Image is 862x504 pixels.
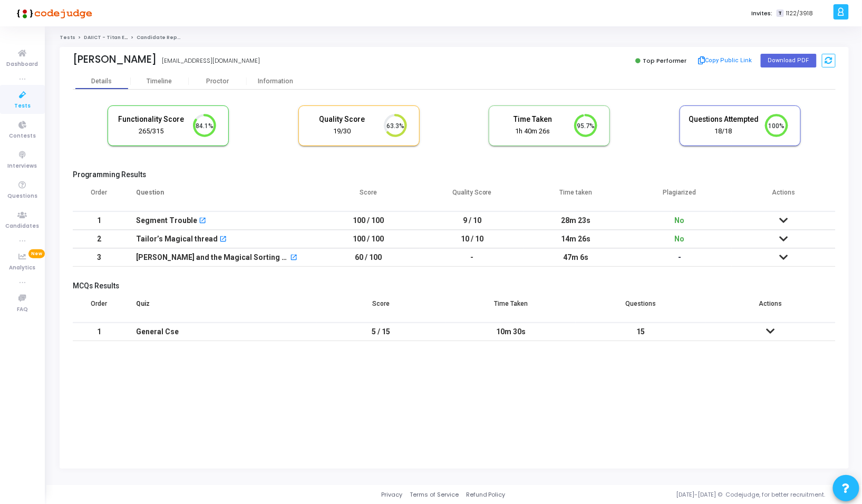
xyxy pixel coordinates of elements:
div: 265/315 [116,127,187,137]
h5: Quality Score [307,115,377,124]
span: Interviews [8,162,37,171]
h5: Time Taken [497,115,568,124]
th: Time taken [524,182,628,211]
th: Quiz [125,293,316,323]
div: General Cse [136,323,306,341]
span: Top Performer [643,56,686,65]
button: Copy Public Link [695,53,756,69]
span: New [28,249,45,258]
span: - [678,253,681,261]
div: 10m 30s [457,323,565,341]
td: 100 / 100 [316,211,420,230]
h5: Functionality Score [116,115,187,124]
div: [PERSON_NAME] [73,53,157,65]
td: 10 / 10 [420,230,524,248]
mat-icon: open_in_new [219,236,227,244]
div: 19/30 [307,127,377,137]
div: [PERSON_NAME] and the Magical Sorting Stones [136,249,289,266]
a: Tests [60,34,75,41]
img: logo [13,3,92,24]
th: Score [316,293,446,323]
span: Contests [9,132,36,141]
span: Dashboard [7,60,38,69]
th: Order [73,293,125,323]
td: 3 [73,248,125,267]
th: Time Taken [446,293,576,323]
span: Tests [14,102,31,111]
div: Timeline [147,77,172,85]
a: Privacy [381,490,402,499]
span: T [777,9,783,17]
th: Order [73,182,125,211]
td: 100 / 100 [316,230,420,248]
span: Candidate Report [137,34,185,41]
div: 1h 40m 26s [497,127,568,137]
span: No [675,235,685,243]
td: 9 / 10 [420,211,524,230]
mat-icon: open_in_new [290,255,297,262]
a: Refund Policy [466,490,506,499]
mat-icon: open_in_new [199,218,206,225]
span: Candidates [6,222,40,231]
div: [DATE]-[DATE] © Codejudge, for better recruitment. [506,490,849,499]
th: Question [125,182,316,211]
th: Questions [576,293,705,323]
h5: Programming Results [73,170,836,179]
span: No [675,216,685,225]
td: 15 [576,323,705,341]
td: 1 [73,211,125,230]
h5: MCQs Results [73,282,836,290]
td: 28m 23s [524,211,628,230]
div: Information [247,77,305,85]
a: DAIICT - Titan Engineering Intern 2026 [84,34,185,41]
div: 18/18 [688,127,759,137]
div: [EMAIL_ADDRESS][DOMAIN_NAME] [162,56,260,65]
td: 14m 26s [524,230,628,248]
div: Proctor [189,77,247,85]
th: Quality Score [420,182,524,211]
th: Score [316,182,420,211]
td: 47m 6s [524,248,628,267]
div: Tailor’s Magical thread [136,230,218,248]
label: Invites: [751,9,772,18]
span: Questions [7,192,37,201]
td: - [420,248,524,267]
span: FAQ [17,305,28,314]
span: 1122/3918 [786,9,813,18]
th: Actions [706,293,836,323]
nav: breadcrumb [60,34,849,41]
div: Segment Trouble [136,212,197,229]
div: Details [91,77,112,85]
td: 5 / 15 [316,323,446,341]
button: Download PDF [761,54,817,67]
td: 1 [73,323,125,341]
th: Actions [732,182,836,211]
td: 2 [73,230,125,248]
span: Analytics [9,264,36,273]
th: Plagiarized [628,182,732,211]
a: Terms of Service [410,490,459,499]
h5: Questions Attempted [688,115,759,124]
td: 60 / 100 [316,248,420,267]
